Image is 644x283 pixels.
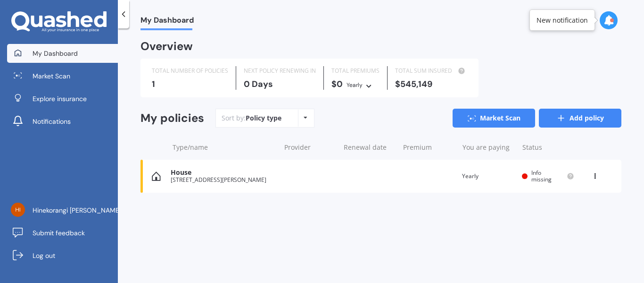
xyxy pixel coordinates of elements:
[173,143,277,152] div: Type/name
[33,251,55,260] span: Log out
[140,42,193,51] div: Overview
[171,177,275,183] div: [STREET_ADDRESS][PERSON_NAME]
[7,89,118,108] a: Explore insurance
[403,143,455,152] div: Premium
[33,206,121,215] span: Hinekorangi [PERSON_NAME]
[140,16,194,28] span: My Dashboard
[453,109,535,128] a: Market Scan
[152,172,161,181] img: House
[462,172,514,181] div: Yearly
[7,67,118,86] a: Market Scan
[7,201,118,220] a: Hinekorangi [PERSON_NAME]
[222,113,281,123] div: Sort by:
[244,66,316,76] div: NEXT POLICY RENEWING IN
[11,203,25,217] img: 88d474e984721e506dbc130b1e244a1e
[33,94,87,103] span: Explore insurance
[331,66,380,76] div: TOTAL PREMIUMS
[33,228,85,238] span: Submit feedback
[33,49,78,58] span: My Dashboard
[539,109,621,128] a: Add policy
[395,79,467,89] div: $545,149
[33,71,70,81] span: Market Scan
[7,223,118,242] a: Submit feedback
[395,66,467,76] div: TOTAL SUM INSURED
[344,143,396,152] div: Renewal date
[140,111,204,125] div: My policies
[246,113,281,123] div: Policy type
[171,169,275,177] div: House
[522,143,574,152] div: Status
[7,246,118,265] a: Log out
[152,66,228,76] div: TOTAL NUMBER OF POLICIES
[33,117,71,126] span: Notifications
[537,16,588,25] div: New notification
[7,44,118,63] a: My Dashboard
[7,112,118,131] a: Notifications
[531,169,552,183] span: Info missing
[462,143,514,152] div: You are paying
[347,80,363,90] div: Yearly
[244,79,316,89] div: 0 Days
[152,79,228,89] div: 1
[284,143,336,152] div: Provider
[331,79,380,90] div: $0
